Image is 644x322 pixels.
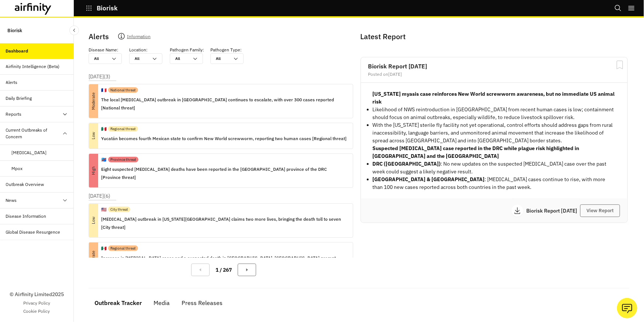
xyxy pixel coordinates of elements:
p: Biorisk [97,5,118,11]
div: Media [154,297,170,308]
p: Latest Report [361,31,627,42]
li: : No new updates on the suspected [MEDICAL_DATA] case over the past week could suggest a likely n... [373,160,616,176]
p: Low [81,131,106,140]
button: Previous Page [191,264,210,276]
div: Airfinity Intelligence (Beta) [6,63,60,70]
div: Global Disease Resurgence [6,229,61,235]
button: Ask our analysts [617,298,637,318]
p: 🇲🇽 [101,245,107,252]
div: Reports [6,111,22,118]
p: : [MEDICAL_DATA] cases continue to rise, with more than 100 new cases reported across both countr... [373,176,616,191]
a: Cookie Policy [24,308,50,315]
p: Biorisk Report [DATE] [526,208,580,213]
p: Moderate [77,255,110,264]
p: Regional threat [110,126,136,132]
p: [DATE] ( 6 ) [89,192,110,200]
p: 🇫🇷 [101,87,107,94]
a: Privacy Policy [23,300,50,306]
button: View Report [580,204,620,217]
p: Province threat [110,157,136,162]
p: 🇨🇩 [101,156,107,163]
p: Low [77,216,110,225]
p: [MEDICAL_DATA] outbreak in [US_STATE][GEOGRAPHIC_DATA] claims two more lives, bringing the death ... [101,215,347,231]
strong: [GEOGRAPHIC_DATA] & [GEOGRAPHIC_DATA] [373,176,485,183]
p: Increase in [MEDICAL_DATA] cases and a suspected death in [GEOGRAPHIC_DATA], [GEOGRAPHIC_DATA] pr... [101,254,347,270]
p: 1 / 267 [216,266,232,274]
p: High [77,166,110,175]
div: Outbreak Tracker [94,297,142,308]
p: Pathogen Family : [170,47,204,53]
p: [DATE] ( 3 ) [89,73,110,81]
p: Location : [129,47,148,53]
div: Current Outbreaks of Concern [6,127,62,140]
div: Mpox [12,165,23,172]
div: Daily Briefing [6,95,32,102]
div: [MEDICAL_DATA] [12,149,47,156]
div: Posted on [DATE] [368,72,620,77]
p: 🇺🇸 [101,206,107,213]
svg: Bookmark Report [615,60,624,70]
button: Close Sidebar [69,26,79,35]
button: Next Page [238,264,256,276]
strong: Suspected [MEDICAL_DATA] case reported in the DRC while plague risk highlighted in [GEOGRAPHIC_DA... [373,145,579,159]
p: Alerts [89,31,109,42]
p: Pathogen Type : [210,47,242,53]
p: Likelihood of NWS reintroduction in [GEOGRAPHIC_DATA] from recent human cases is low; containment... [373,106,616,121]
p: National threat [110,87,136,93]
h2: Biorisk Report [DATE] [368,63,620,69]
div: News [6,197,17,204]
strong: [US_STATE] myasis case reinforces New World screwworm awareness, but no immediate US animal risk [373,91,615,105]
p: © Airfinity Limited 2025 [10,291,64,298]
p: Biorisk [7,24,22,37]
div: Press Releases [182,297,223,308]
div: Dashboard [6,48,28,54]
p: The local [MEDICAL_DATA] outbreak in [GEOGRAPHIC_DATA] continues to escalate, with over 300 cases... [101,96,347,112]
button: Biorisk [86,2,118,14]
strong: DRC ([GEOGRAPHIC_DATA]) [373,160,441,167]
p: Information [127,33,151,43]
p: Eight suspected [MEDICAL_DATA] deaths have been reported in the [GEOGRAPHIC_DATA] province of the... [101,165,347,182]
p: Disease Name : [89,47,118,53]
p: With the [US_STATE] sterile fly facility not yet operational, control efforts should address gaps... [373,121,616,145]
div: Outbreak Overview [6,181,44,188]
p: Regional threat [110,245,136,251]
p: City threat [110,207,128,212]
p: 🇲🇽 [101,126,107,132]
div: Alerts [6,79,18,86]
p: Yucatán becomes fourth Mexican state to confirm New World screwworm, reporting two human cases [R... [101,135,347,143]
button: Search [614,2,622,14]
p: Moderate [77,96,110,106]
div: Disease Information [6,213,47,220]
